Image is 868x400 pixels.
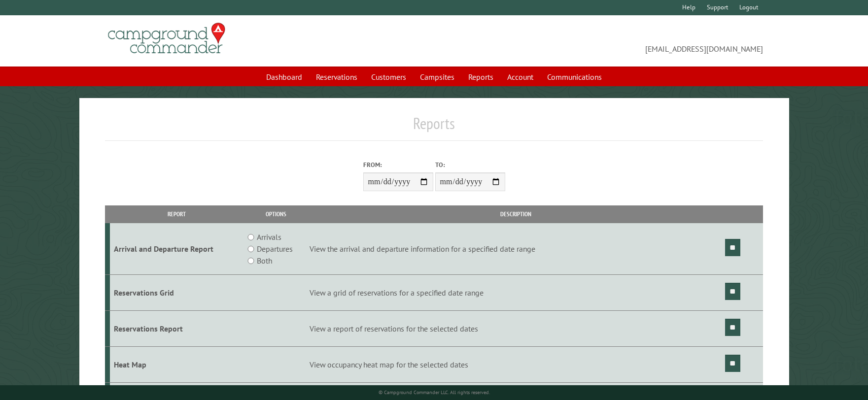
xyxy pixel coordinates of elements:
[365,67,412,86] a: Customers
[414,67,460,86] a: Campsites
[435,160,505,169] label: To:
[105,19,228,58] img: Campground Commander
[257,231,281,243] label: Arrivals
[462,67,499,86] a: Reports
[110,275,243,311] td: Reservations Grid
[310,67,363,86] a: Reservations
[257,243,293,255] label: Departures
[434,27,763,55] span: [EMAIL_ADDRESS][DOMAIN_NAME]
[105,114,763,141] h1: Reports
[110,346,243,382] td: Heat Map
[501,67,539,86] a: Account
[110,310,243,346] td: Reservations Report
[308,310,723,346] td: View a report of reservations for the selected dates
[308,223,723,275] td: View the arrival and departure information for a specified date range
[308,346,723,382] td: View occupancy heat map for the selected dates
[379,389,490,396] small: © Campground Commander LLC. All rights reserved.
[257,255,272,267] label: Both
[308,205,723,223] th: Description
[363,160,433,169] label: From:
[541,67,608,86] a: Communications
[243,205,308,223] th: Options
[260,67,308,86] a: Dashboard
[110,223,243,275] td: Arrival and Departure Report
[110,205,243,223] th: Report
[308,275,723,311] td: View a grid of reservations for a specified date range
